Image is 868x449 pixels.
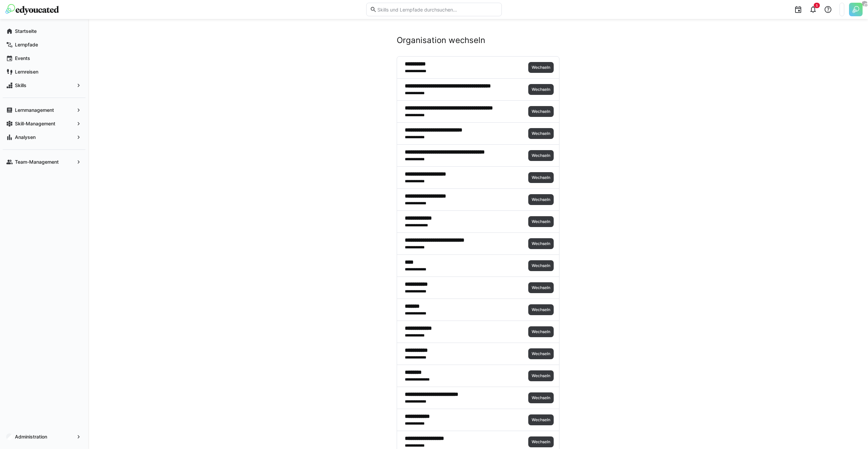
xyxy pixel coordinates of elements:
button: Wechseln [528,348,554,359]
button: Wechseln [528,370,554,381]
span: Wechseln [531,241,551,246]
span: Wechseln [531,87,551,92]
span: Wechseln [531,417,551,423]
span: Wechseln [531,219,551,224]
button: Wechseln [528,84,554,95]
span: Wechseln [531,307,551,312]
button: Wechseln [528,106,554,117]
span: Wechseln [531,439,551,445]
button: Wechseln [528,436,554,447]
span: Wechseln [531,65,551,70]
span: Wechseln [531,131,551,136]
span: Wechseln [531,263,551,268]
span: Wechseln [531,153,551,158]
button: Wechseln [528,282,554,293]
input: Skills und Lernpfade durchsuchen… [377,6,498,13]
button: Wechseln [528,304,554,315]
span: Wechseln [531,285,551,290]
span: Wechseln [531,373,551,379]
h2: Organisation wechseln [397,35,559,45]
span: Wechseln [531,395,551,401]
button: Wechseln [528,172,554,183]
span: Wechseln [531,175,551,180]
button: Wechseln [528,392,554,403]
span: Wechseln [531,109,551,114]
span: Wechseln [531,329,551,334]
button: Wechseln [528,194,554,205]
span: Wechseln [531,351,551,356]
button: Wechseln [528,128,554,139]
button: Wechseln [528,414,554,425]
span: 5 [816,3,818,7]
button: Wechseln [528,260,554,271]
button: Wechseln [528,216,554,227]
button: Wechseln [528,62,554,73]
button: Wechseln [528,238,554,249]
button: Wechseln [528,326,554,337]
span: Wechseln [531,197,551,202]
button: Wechseln [528,150,554,161]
